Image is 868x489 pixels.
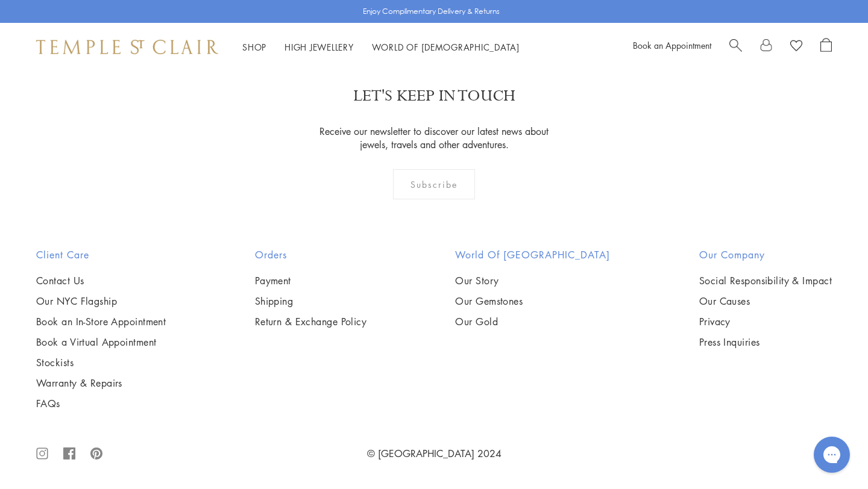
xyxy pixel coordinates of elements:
[36,397,166,410] a: FAQs
[455,274,610,287] a: Our Story
[729,38,742,56] a: Search
[808,432,856,477] iframe: Gorgias live chat messenger
[242,40,520,55] nav: Main navigation
[242,41,266,53] a: ShopShop
[699,335,832,349] a: Press Inquiries
[36,376,166,390] a: Warranty & Repairs
[393,169,476,199] div: Subscribe
[255,274,367,287] a: Payment
[255,315,367,328] a: Return & Exchange Policy
[255,294,367,308] a: Shipping
[699,315,832,328] a: Privacy
[285,41,354,53] a: High JewelleryHigh Jewellery
[367,447,502,460] a: © [GEOGRAPHIC_DATA] 2024
[36,335,166,349] a: Book a Virtual Appointment
[372,41,520,53] a: World of [DEMOGRAPHIC_DATA]World of [DEMOGRAPHIC_DATA]
[353,86,515,107] p: LET'S KEEP IN TOUCH
[255,248,367,262] h2: Orders
[363,5,500,17] p: Enjoy Complimentary Delivery & Returns
[820,38,832,56] a: Open Shopping Bag
[455,294,610,308] a: Our Gemstones
[36,356,166,369] a: Stockists
[36,315,166,328] a: Book an In-Store Appointment
[455,248,610,262] h2: World of [GEOGRAPHIC_DATA]
[36,294,166,308] a: Our NYC Flagship
[455,315,610,328] a: Our Gold
[633,39,711,51] a: Book an Appointment
[36,274,166,287] a: Contact Us
[699,294,832,308] a: Our Causes
[790,38,802,56] a: View Wishlist
[699,248,832,262] h2: Our Company
[699,274,832,287] a: Social Responsibility & Impact
[36,248,166,262] h2: Client Care
[312,125,556,151] p: Receive our newsletter to discover our latest news about jewels, travels and other adventures.
[36,40,218,54] img: Temple St. Clair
